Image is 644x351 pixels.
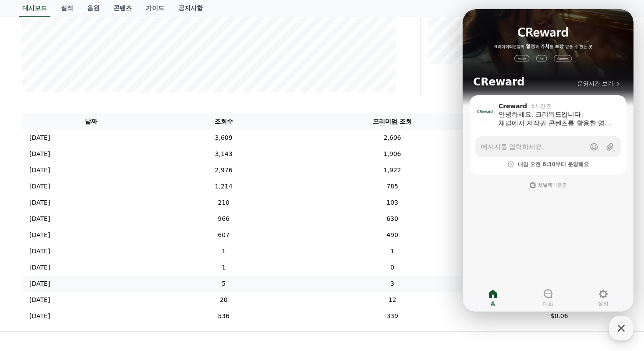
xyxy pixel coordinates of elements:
[29,279,50,288] p: [DATE]
[29,133,50,142] p: [DATE]
[159,276,287,292] td: 5
[159,113,287,130] th: 조회수
[288,276,497,292] td: 3
[29,295,50,305] p: [DATE]
[288,178,497,195] td: 785
[159,292,287,308] td: 20
[29,166,50,175] p: [DATE]
[159,243,287,259] td: 1
[288,308,497,324] td: 339
[29,149,50,159] p: [DATE]
[159,162,287,178] td: 2,976
[497,308,622,324] td: $0.06
[288,195,497,211] td: 103
[22,113,159,130] th: 날짜
[159,130,287,146] td: 3,609
[288,162,497,178] td: 1,922
[29,230,50,240] p: [DATE]
[159,195,287,211] td: 210
[288,146,497,162] td: 1,906
[288,243,497,259] td: 1
[29,214,50,223] p: [DATE]
[29,312,50,321] p: [DATE]
[288,227,497,243] td: 490
[288,259,497,276] td: 0
[29,263,50,272] p: [DATE]
[159,211,287,227] td: 966
[159,227,287,243] td: 607
[29,247,50,256] p: [DATE]
[288,130,497,146] td: 2,606
[159,178,287,195] td: 1,214
[159,308,287,324] td: 536
[29,198,50,207] p: [DATE]
[463,9,633,312] iframe: Channel chat
[288,113,497,130] th: 프리미엄 조회
[29,182,50,191] p: [DATE]
[159,259,287,276] td: 1
[288,292,497,308] td: 12
[288,211,497,227] td: 630
[159,146,287,162] td: 3,143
